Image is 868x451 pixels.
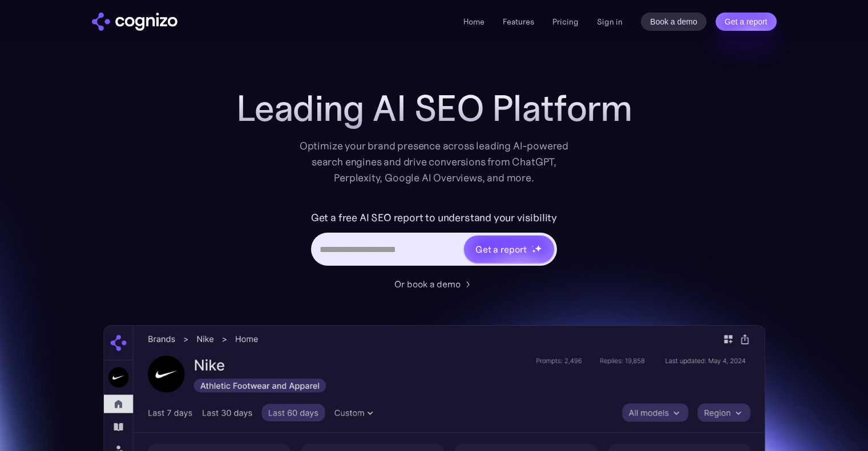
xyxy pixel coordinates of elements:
[463,234,555,264] a: Get a reportstarstarstar
[92,13,177,31] img: cognizo logo
[311,209,557,271] form: Hero URL Input Form
[597,15,623,29] a: Sign in
[394,277,474,291] a: Or book a demo
[236,88,632,129] h1: Leading AI SEO Platform
[503,17,534,27] a: Features
[294,138,575,186] div: Optimize your brand presence across leading AI-powered search engines and drive conversions from ...
[311,209,557,227] label: Get a free AI SEO report to understand your visibility
[716,13,777,31] a: Get a report
[92,13,177,31] a: home
[475,242,527,256] div: Get a report
[532,245,534,247] img: star
[463,17,485,27] a: Home
[394,277,461,291] div: Or book a demo
[552,17,579,27] a: Pricing
[641,13,706,31] a: Book a demo
[535,245,542,252] img: star
[532,249,536,253] img: star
